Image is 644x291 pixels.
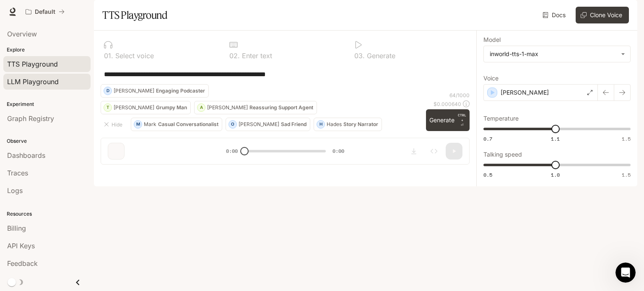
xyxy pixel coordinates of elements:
[551,135,560,142] span: 1.1
[551,171,560,178] span: 1.0
[317,118,325,131] div: H
[104,84,112,98] div: D
[434,100,461,108] p: $ 0.000640
[343,122,378,127] p: Story Narrator
[458,113,466,128] p: ⏎
[102,7,167,23] h1: TTS Playground
[114,105,154,110] p: [PERSON_NAME]
[229,118,236,131] div: O
[615,263,636,283] iframe: Intercom live chat
[483,37,501,43] p: Model
[365,52,395,59] p: Generate
[249,105,313,110] p: Reassuring Support Agent
[134,118,142,131] div: M
[483,171,492,178] span: 0.5
[144,122,156,127] p: Mark
[576,7,629,23] button: Clone Voice
[354,52,365,59] p: 0 3 .
[113,52,154,59] p: Select voice
[229,52,240,59] p: 0 2 .
[114,88,154,93] p: [PERSON_NAME]
[226,118,310,131] button: O[PERSON_NAME]Sad Friend
[483,135,492,142] span: 0.7
[194,101,317,114] button: A[PERSON_NAME]Reassuring Support Agent
[458,113,466,123] p: CTRL +
[501,88,549,97] p: [PERSON_NAME]
[35,8,55,15] p: Default
[281,122,306,127] p: Sad Friend
[314,118,382,131] button: HHadesStory Narrator
[101,101,191,114] button: T[PERSON_NAME]Grumpy Man
[484,46,630,62] div: inworld-tts-1-max
[101,84,209,98] button: D[PERSON_NAME]Engaging Podcaster
[483,116,519,121] p: Temperature
[240,52,272,59] p: Enter text
[622,135,631,142] span: 1.5
[104,52,113,59] p: 0 1 .
[327,122,342,127] p: Hades
[449,92,470,99] p: 64 / 1000
[207,105,248,110] p: [PERSON_NAME]
[622,171,631,178] span: 1.5
[101,118,127,131] button: Hide
[541,7,569,23] a: Docs
[158,122,218,127] p: Casual Conversationalist
[483,75,499,81] p: Voice
[490,50,617,58] div: inworld-tts-1-max
[22,3,68,20] button: All workspaces
[426,109,470,131] button: GenerateCTRL +⏎
[131,118,222,131] button: MMarkCasual Conversationalist
[197,101,205,114] div: A
[156,88,205,93] p: Engaging Podcaster
[156,105,187,110] p: Grumpy Man
[239,122,279,127] p: [PERSON_NAME]
[483,152,522,157] p: Talking speed
[104,101,112,114] div: T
